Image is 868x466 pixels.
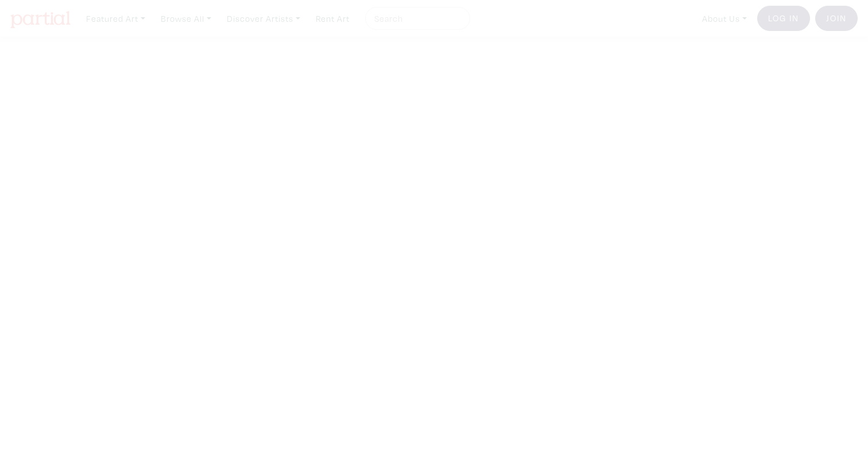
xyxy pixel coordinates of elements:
a: About Us [697,7,752,30]
a: Featured Art [81,7,150,30]
a: Browse All [156,7,216,30]
a: Rent Art [311,7,355,30]
a: Join [815,6,858,31]
a: Discover Artists [222,7,305,30]
input: Search [373,11,459,26]
a: Log In [757,6,810,31]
